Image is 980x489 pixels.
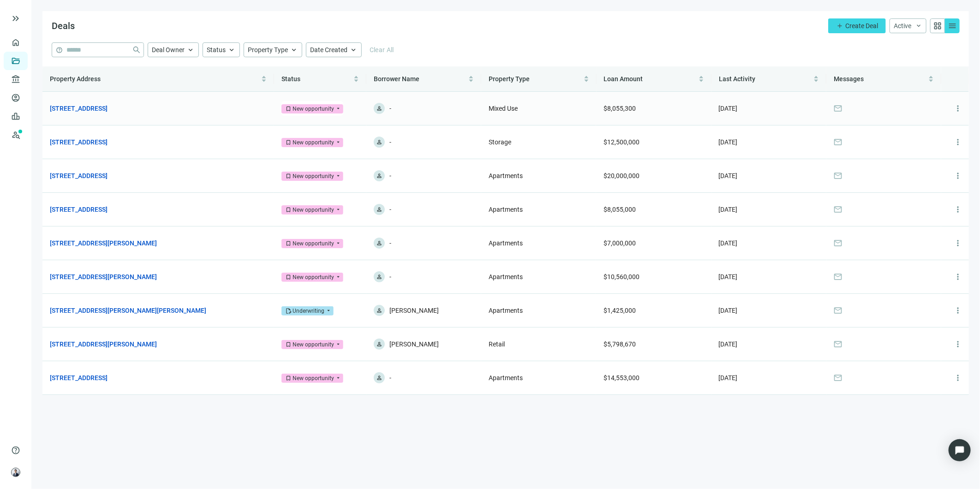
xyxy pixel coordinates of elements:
span: mail [834,306,843,315]
div: New opportunity [293,138,334,147]
span: [DATE] [719,374,738,382]
span: Property Type [489,75,530,83]
span: - [389,204,391,215]
span: [DATE] [719,206,738,213]
span: mail [834,340,843,349]
a: [STREET_ADDRESS][PERSON_NAME][PERSON_NAME] [50,305,206,316]
span: bookmark [285,341,292,348]
span: bookmark [285,375,292,382]
span: [DATE] [719,172,738,179]
span: - [389,238,391,249]
span: $12,500,000 [604,138,639,146]
button: more_vert [949,234,967,252]
span: Apartments [489,172,523,179]
div: New opportunity [293,104,334,113]
span: - [389,137,391,148]
span: more_vert [953,239,962,248]
span: more_vert [953,373,962,382]
a: [STREET_ADDRESS] [50,103,108,113]
div: New opportunity [293,205,334,215]
span: $8,055,000 [604,206,636,213]
a: [STREET_ADDRESS][PERSON_NAME] [50,339,157,349]
span: Last Activity [719,75,755,83]
span: bookmark [285,240,292,247]
span: keyboard_arrow_up [186,46,195,54]
div: New opportunity [293,340,334,349]
span: $20,000,000 [604,172,639,179]
div: New opportunity [293,273,334,282]
span: person [376,240,382,246]
span: menu [948,21,957,30]
span: bookmark [285,106,292,112]
span: more_vert [953,205,962,214]
span: Create Deal [845,22,878,30]
span: grid_view [933,21,942,30]
span: edit_document [285,308,292,314]
span: - [389,271,391,282]
span: Apartments [489,374,523,382]
button: more_vert [949,369,967,387]
span: person [376,341,382,347]
span: mail [834,272,843,281]
span: mail [834,171,843,180]
button: keyboard_double_arrow_right [10,13,21,24]
span: mail [834,205,843,214]
span: Borrower Name [374,75,419,83]
span: Apartments [489,206,523,213]
span: Apartments [489,239,523,247]
span: Active [894,22,911,30]
span: keyboard_arrow_up [290,46,298,54]
div: New opportunity [293,172,334,181]
span: Deal Owner [152,46,185,54]
span: more_vert [953,171,962,180]
span: [DATE] [719,273,738,280]
span: person [376,274,382,280]
span: Status [281,75,300,83]
span: bookmark [285,139,292,146]
div: New opportunity [293,374,334,383]
div: New opportunity [293,239,334,248]
span: keyboard_arrow_up [227,46,236,54]
span: help [11,446,20,455]
span: person [376,307,382,314]
button: more_vert [949,133,967,151]
span: [DATE] [719,138,738,146]
span: more_vert [953,137,962,147]
a: [STREET_ADDRESS][PERSON_NAME] [50,238,157,248]
span: $14,553,000 [604,374,639,382]
span: bookmark [285,207,292,213]
span: Storage [489,138,511,146]
span: $5,798,670 [604,340,636,348]
button: more_vert [949,167,967,185]
a: [STREET_ADDRESS] [50,373,108,383]
a: [STREET_ADDRESS] [50,171,108,181]
span: person [376,105,382,112]
span: mail [834,137,843,147]
span: [PERSON_NAME] [389,305,439,316]
span: mail [834,239,843,248]
button: more_vert [949,99,967,118]
img: avatar [12,468,20,477]
span: person [376,139,382,145]
span: $10,560,000 [604,273,639,280]
button: more_vert [949,268,967,286]
span: more_vert [953,306,962,315]
span: add [836,22,843,30]
span: [DATE] [719,340,738,348]
span: keyboard_arrow_down [915,22,922,30]
span: $1,425,000 [604,307,636,314]
span: mail [834,104,843,113]
span: person [376,173,382,179]
span: Retail [489,340,505,348]
span: more_vert [953,104,962,113]
span: more_vert [953,340,962,349]
span: more_vert [953,272,962,281]
span: help [56,47,63,54]
div: Open Intercom Messenger [949,439,971,461]
span: [DATE] [719,307,738,314]
span: Mixed Use [489,105,518,112]
button: more_vert [949,335,967,353]
span: [PERSON_NAME] [389,339,439,350]
button: more_vert [949,301,967,320]
span: Property Address [50,75,101,83]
